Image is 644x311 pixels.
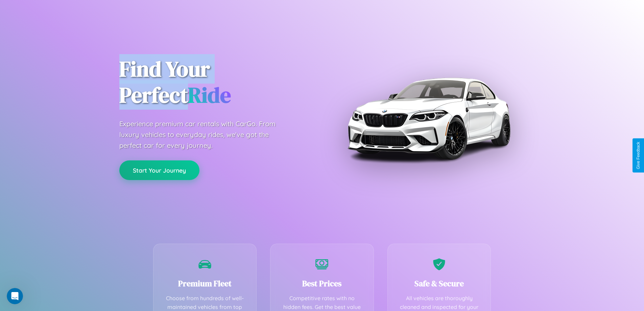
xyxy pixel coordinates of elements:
span: Ride [188,80,231,110]
h3: Best Prices [281,278,363,289]
h3: Premium Fleet [164,278,246,289]
iframe: Intercom live chat [7,288,23,304]
button: Start Your Journey [119,160,199,180]
p: Experience premium car rentals with CarGo. From luxury vehicles to everyday rides, we've got the ... [119,118,288,151]
div: Give Feedback [636,142,641,169]
h3: Safe & Secure [398,278,481,289]
img: Premium BMW car rental vehicle [344,34,513,203]
h1: Find Your Perfect [119,56,312,108]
